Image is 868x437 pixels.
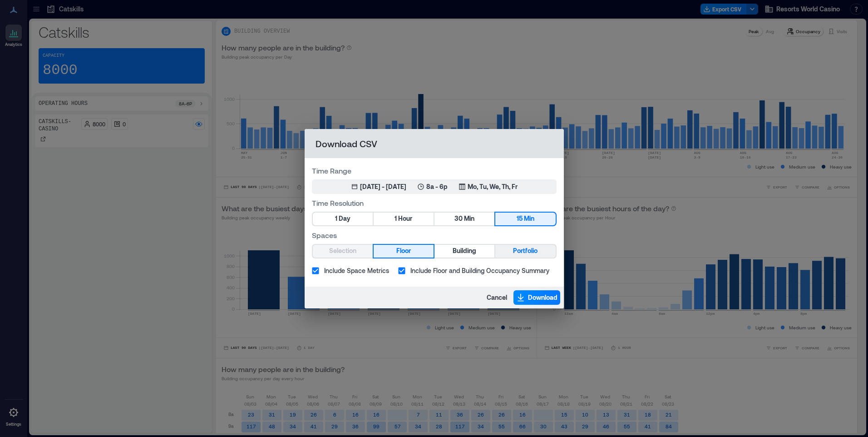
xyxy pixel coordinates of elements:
span: Min [524,213,534,224]
button: 1 Hour [374,213,434,225]
button: 1 Day [313,213,373,225]
span: Floor [396,245,411,257]
button: Download [513,290,560,305]
span: Include Floor and Building Occupancy Summary [410,266,549,275]
span: 15 [517,213,523,224]
span: Hour [398,213,412,224]
p: Mo, Tu, We, Th, Fr [468,182,518,191]
button: Floor [374,245,434,258]
span: 1 [335,213,337,224]
label: Time Resolution [312,198,557,208]
label: Time Range [312,165,557,176]
button: 30 Min [434,213,494,225]
button: [DATE] - [DATE]8a - 6pMo, Tu, We, Th, Fr [312,179,557,194]
span: Include Space Metrics [324,266,389,275]
button: 15 Min [495,213,555,225]
span: Building [453,245,476,257]
span: Cancel [487,293,507,302]
button: Building [434,245,494,258]
span: 1 [395,213,397,224]
span: Portfolio [513,245,538,257]
button: Cancel [484,290,510,305]
div: [DATE] - [DATE] [360,182,406,191]
span: 30 [454,213,463,224]
label: Spaces [312,230,557,240]
h2: Download CSV [305,129,564,158]
span: Day [339,213,350,224]
p: 8a - 6p [426,182,448,191]
span: Min [464,213,474,224]
span: Download [528,293,557,302]
button: Portfolio [495,245,555,258]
